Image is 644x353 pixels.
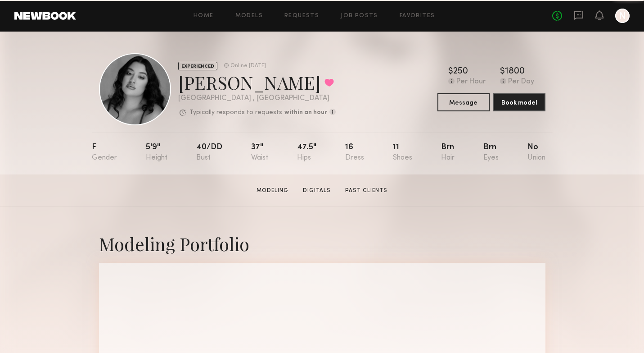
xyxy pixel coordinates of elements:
div: 11 [393,143,412,162]
div: EXPERIENCED [178,62,217,70]
a: Favorites [400,13,435,19]
div: F [92,143,117,162]
div: No [527,143,545,162]
div: $ [448,67,453,76]
div: [PERSON_NAME] [178,70,336,94]
div: Modeling Portfolio [99,232,545,256]
div: Brn [441,143,455,162]
div: [GEOGRAPHIC_DATA] , [GEOGRAPHIC_DATA] [178,95,336,102]
div: 40/dd [196,143,222,162]
a: N [615,9,630,23]
div: 37" [251,143,268,162]
div: 1800 [505,67,525,76]
a: Requests [284,13,319,19]
div: Online [DATE] [230,63,266,69]
div: 5'9" [146,143,167,162]
a: Models [235,13,263,19]
p: Typically responds to requests [189,110,282,116]
div: Per Hour [456,78,486,86]
div: Per Day [508,78,534,86]
div: $ [500,67,505,76]
a: Job Posts [341,13,378,19]
div: 16 [345,143,364,162]
a: Past Clients [342,187,391,195]
button: Book model [493,93,545,111]
div: 250 [453,67,468,76]
a: Home [194,13,214,19]
button: Message [437,93,490,111]
div: 47.5" [297,143,316,162]
a: Modeling [253,187,292,195]
b: within an hour [284,110,327,116]
a: Digitals [299,187,334,195]
div: Brn [483,143,499,162]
